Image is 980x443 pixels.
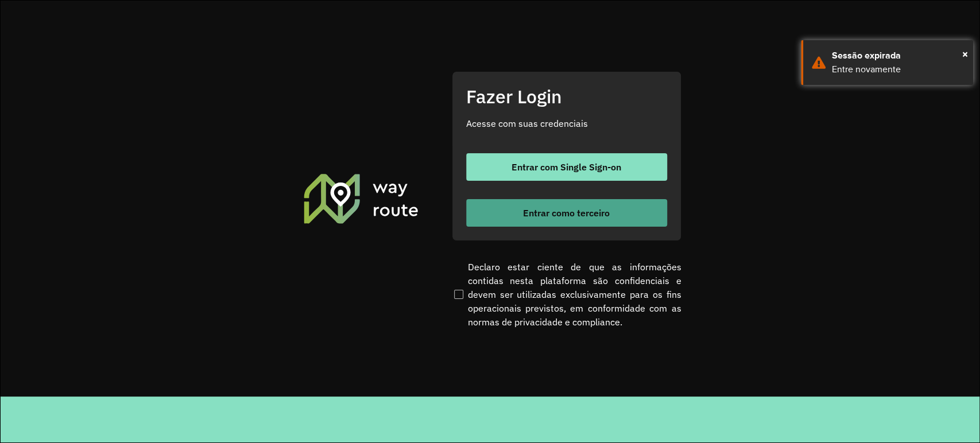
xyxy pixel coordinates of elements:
button: Close [962,45,968,63]
h2: Fazer Login [466,86,667,107]
button: button [466,199,667,227]
div: Entre novamente [832,63,964,76]
div: Sessão expirada [832,49,964,63]
button: button [466,153,667,181]
span: Entrar como terceiro [523,208,610,217]
p: Acesse com suas credenciais [466,116,667,130]
span: Entrar com Single Sign-on [512,162,621,172]
img: Roteirizador AmbevTech [302,172,420,225]
span: × [962,45,968,63]
label: Declaro estar ciente de que as informações contidas nesta plataforma são confidenciais e devem se... [452,260,681,329]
